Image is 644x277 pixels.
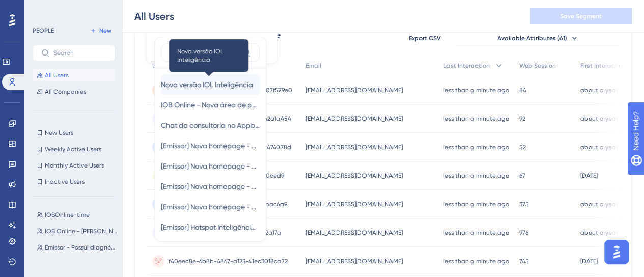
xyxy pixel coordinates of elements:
[45,145,101,153] span: Weekly Active Users
[161,197,260,217] button: [Emissor] Nova homepage - destaque no diagnóstico - com validador
[161,221,260,233] span: [Emissor] Hotspot Inteligência - Sem validações novas notas
[99,26,111,35] span: New
[443,201,509,208] time: less than a minute ago
[45,129,73,137] span: New Users
[152,62,173,70] span: User ID
[580,172,598,179] time: [DATE]
[33,159,115,172] button: Monthly Active Users
[456,30,619,46] button: Available Attributes (61)
[45,88,86,96] span: All Companies
[443,172,509,179] time: less than a minute ago
[87,24,115,37] button: New
[443,229,509,236] time: less than a minute ago
[45,243,117,252] span: Emissor - Possui diagnóstico e nova homepage
[33,176,115,188] button: Inactive Users
[519,172,525,180] span: 67
[443,258,509,265] time: less than a minute ago
[519,257,529,265] span: 745
[161,160,260,172] span: [Emissor] Nova homepage - destaque no diagnóstico - com validador - PROD
[45,71,68,79] span: All Users
[45,227,117,235] span: IOB Online - [PERSON_NAME]
[306,143,403,151] span: [EMAIL_ADDRESS][DOMAIN_NAME]
[161,140,260,152] span: [Emissor] Nova homepage - destaque no diagnóstico - sem validador - PROD
[33,143,115,155] button: Weekly Active Users
[560,12,602,20] span: Save Segment
[53,49,106,57] input: Search
[580,62,626,70] span: First Interaction
[45,161,104,170] span: Monthly Active Users
[443,115,509,122] time: less than a minute ago
[161,95,260,115] button: IOB Online - Nova área de pesquisa para IA
[580,258,598,265] time: [DATE]
[580,87,631,94] time: about a year ago
[134,9,174,23] div: All Users
[33,241,121,254] button: Emissor - Possui diagnóstico e nova homepage
[161,180,260,192] span: [Emissor] Nova homepage - destaque no diagnóstico - sem validador
[519,143,526,151] span: 52
[161,156,260,176] button: [Emissor] Nova homepage - destaque no diagnóstico - com validador - PROD
[580,201,631,208] time: about a year ago
[33,86,115,98] button: All Companies
[161,217,260,237] button: [Emissor] Hotspot Inteligência - Sem validações novas notas
[33,127,115,139] button: New Users
[161,176,260,197] button: [Emissor] Nova homepage - destaque no diagnóstico - sem validador
[161,135,260,156] button: [Emissor] Nova homepage - destaque no diagnóstico - sem validador - PROD
[580,144,631,151] time: about a year ago
[519,115,525,123] span: 92
[601,237,632,267] iframe: UserGuiding AI Assistant Launcher
[443,62,490,70] span: Last Interaction
[519,62,556,70] span: Web Session
[45,178,85,186] span: Inactive Users
[306,115,403,123] span: [EMAIL_ADDRESS][DOMAIN_NAME]
[306,200,403,208] span: [EMAIL_ADDRESS][DOMAIN_NAME]
[497,34,567,42] span: Available Attributes (61)
[306,86,403,94] span: [EMAIL_ADDRESS][DOMAIN_NAME]
[530,8,632,24] button: Save Segment
[443,144,509,151] time: less than a minute ago
[161,119,260,131] span: Chat da consultoria no Appbar - nova experiência
[306,229,403,237] span: [EMAIL_ADDRESS][DOMAIN_NAME]
[33,26,54,35] div: PEOPLE
[306,257,403,265] span: [EMAIL_ADDRESS][DOMAIN_NAME]
[306,62,321,70] span: Email
[161,74,260,95] button: Nova versão IOL Inteligência
[161,201,260,213] span: [Emissor] Nova homepage - destaque no diagnóstico - com validador
[161,115,260,135] button: Chat da consultoria no Appbar - nova experiência
[306,172,403,180] span: [EMAIL_ADDRESS][DOMAIN_NAME]
[33,209,121,221] button: IOBOnline-time
[580,115,631,122] time: about a year ago
[519,86,526,94] span: 84
[24,3,64,15] span: Need Help?
[399,30,450,46] button: Export CSV
[409,34,441,42] span: Export CSV
[169,257,288,265] span: f40eec8e-6b8b-4867-a123-41ec3018ca72
[580,229,631,236] time: about a year ago
[33,225,121,237] button: IOB Online - [PERSON_NAME]
[519,200,529,208] span: 375
[443,87,509,94] time: less than a minute ago
[45,211,90,219] span: IOBOnline-time
[33,69,115,81] button: All Users
[519,229,528,237] span: 976
[161,78,253,91] span: Nova versão IOL Inteligência
[161,99,260,111] span: IOB Online - Nova área de pesquisa para IA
